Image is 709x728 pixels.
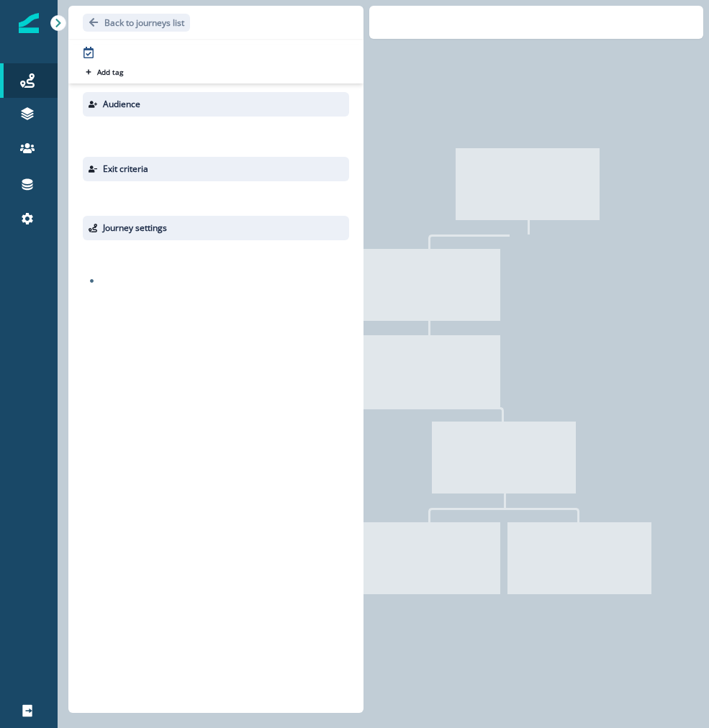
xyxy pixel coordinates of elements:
p: Exit criteria [103,163,148,176]
p: Audience [103,98,140,111]
p: Journey settings [103,222,167,235]
p: Add tag [97,68,123,76]
button: Add tag [83,66,126,78]
img: Inflection [19,13,39,33]
button: Go back [83,14,190,32]
p: Back to journeys list [104,17,184,29]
